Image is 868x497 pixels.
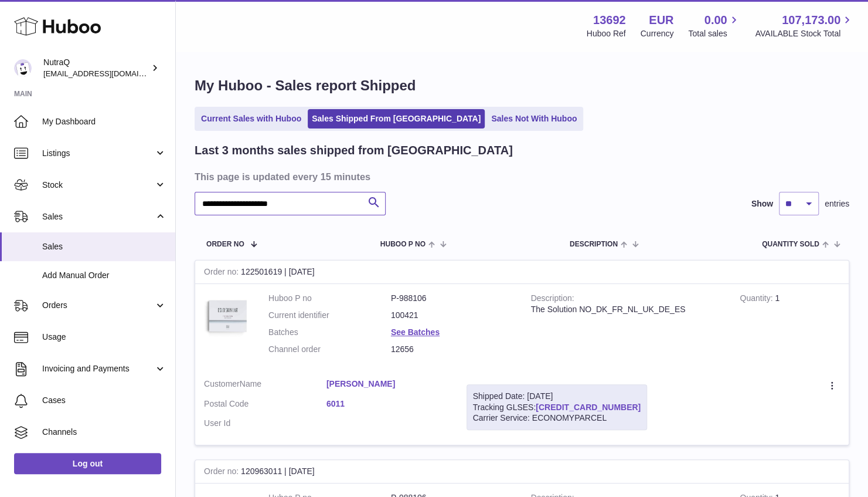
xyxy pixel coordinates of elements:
dd: P-988106 [391,293,513,304]
div: Huboo Ref [587,28,626,39]
a: See Batches [391,327,440,337]
div: Currency [641,28,674,39]
dt: User Id [204,418,326,429]
span: Sales [42,241,166,252]
strong: Quantity [740,293,775,306]
a: 0.00 Total sales [688,12,740,39]
span: 107,173.00 [782,12,840,28]
strong: EUR [649,12,673,28]
dt: Name [204,378,326,393]
a: 6011 [326,398,449,410]
div: Shipped Date: [DATE] [473,391,641,402]
span: Order No [206,241,244,248]
dt: Huboo P no [268,293,391,304]
a: Sales Not With Huboo [487,109,581,129]
strong: 13692 [593,12,626,28]
span: Stock [42,180,154,191]
span: Listings [42,148,154,159]
dt: Postal Code [204,398,326,413]
dt: Current identifier [268,310,391,321]
a: [PERSON_NAME] [326,378,449,390]
dd: 12656 [391,344,513,355]
div: Tracking GLSES: [467,384,648,431]
span: [EMAIL_ADDRESS][DOMAIN_NAME] [43,69,172,78]
a: Sales Shipped From [GEOGRAPHIC_DATA] [308,109,485,129]
div: 122501619 | [DATE] [195,261,849,284]
img: log@nutraq.com [14,59,32,77]
div: 120963011 | [DATE] [195,460,849,484]
span: Quantity Sold [762,241,819,248]
span: AVAILABLE Stock Total [755,28,854,39]
a: Log out [14,453,161,474]
label: Show [751,198,773,209]
span: Sales [42,211,154,222]
img: 136921728478892.jpg [204,293,251,340]
dd: 100421 [391,310,513,321]
span: Cases [42,395,166,406]
span: My Dashboard [42,116,166,127]
a: 107,173.00 AVAILABLE Stock Total [755,12,854,39]
strong: Description [531,293,574,306]
div: Carrier Service: ECONOMYPARCEL [473,413,641,424]
strong: Order no [204,466,241,479]
span: Huboo P no [380,241,426,248]
span: Channels [42,427,166,438]
div: The Solution NO_DK_FR_NL_UK_DE_ES [531,304,723,315]
span: Description [570,241,618,248]
span: Customer [204,379,240,388]
span: Total sales [688,28,740,39]
td: 1 [731,284,849,370]
span: Add Manual Order [42,270,166,281]
a: [CREDIT_CARD_NUMBER] [536,403,641,412]
div: NutraQ [43,57,149,79]
span: 0.00 [704,12,727,28]
dt: Batches [268,327,391,338]
h2: Last 3 months sales shipped from [GEOGRAPHIC_DATA] [195,143,513,158]
a: Current Sales with Huboo [197,109,305,129]
span: entries [825,198,849,209]
span: Invoicing and Payments [42,363,154,374]
dt: Channel order [268,344,391,355]
h3: This page is updated every 15 minutes [195,170,846,183]
span: Orders [42,300,154,311]
span: Usage [42,332,166,343]
strong: Order no [204,267,241,279]
h1: My Huboo - Sales report Shipped [195,76,849,95]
